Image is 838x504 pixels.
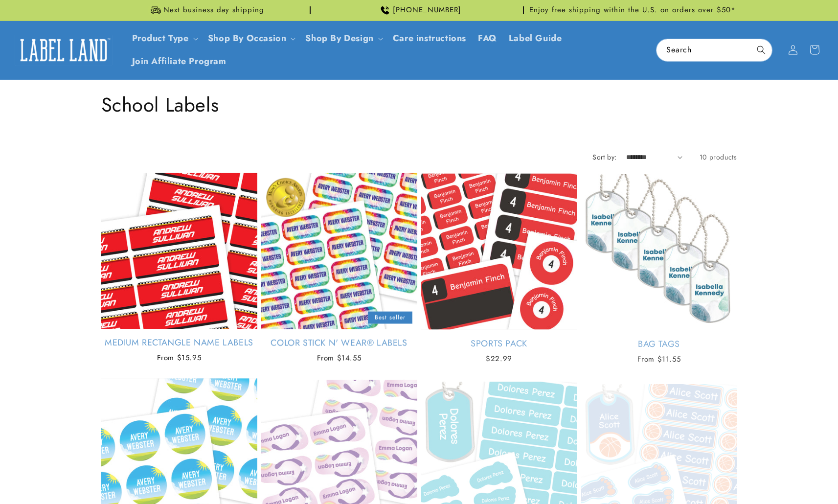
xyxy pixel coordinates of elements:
[421,337,577,348] a: Sports Pack
[261,337,417,348] a: Color Stick N' Wear® Labels
[393,5,461,15] span: [PHONE_NUMBER]
[387,27,472,50] a: Care instructions
[299,27,386,50] summary: Shop By Design
[163,5,264,15] span: Next business day shipping
[393,33,466,44] span: Care instructions
[101,337,257,348] a: Medium Rectangle Name Labels
[126,50,232,73] a: Join Affiliate Program
[592,152,616,162] label: Sort by:
[305,32,373,45] a: Shop By Design
[202,27,300,50] summary: Shop By Occasion
[126,27,202,50] summary: Product Type
[509,33,562,44] span: Label Guide
[101,92,737,117] h1: School Labels
[478,33,497,44] span: FAQ
[11,31,116,69] a: Label Land
[503,27,568,50] a: Label Guide
[581,337,737,348] a: Bag Tags
[208,33,287,44] span: Shop By Occasion
[472,27,503,50] a: FAQ
[132,56,226,67] span: Join Affiliate Program
[700,152,737,162] span: 10 products
[15,35,113,65] img: Label Land
[132,32,189,45] a: Product Type
[750,39,772,61] button: Search
[529,5,736,15] span: Enjoy free shipping within the U.S. on orders over $50*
